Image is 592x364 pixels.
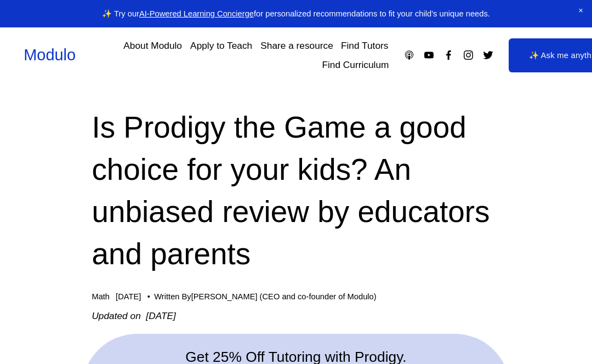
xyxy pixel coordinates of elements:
[190,36,252,55] a: Apply to Teach
[154,292,376,302] div: Written By
[443,49,454,61] a: Facebook
[260,36,333,55] a: Share a resource
[92,310,175,321] em: Updated on [DATE]
[92,292,110,301] a: Math
[403,49,415,61] a: Apple Podcasts
[116,292,141,301] span: [DATE]
[92,106,500,275] h1: Is Prodigy the Game a good choice for your kids? An unbiased review by educators and parents
[191,292,377,301] a: [PERSON_NAME] (CEO and co-founder of Modulo)
[24,46,76,64] a: Modulo
[123,36,182,55] a: About Modulo
[423,49,435,61] a: YouTube
[139,9,254,18] a: AI-Powered Learning Concierge
[482,49,494,61] a: Twitter
[322,55,389,75] a: Find Curriculum
[341,36,388,55] a: Find Tutors
[463,49,474,61] a: Instagram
